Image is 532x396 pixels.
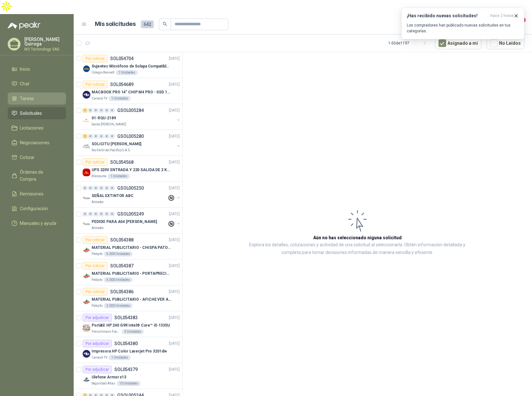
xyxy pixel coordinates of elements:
p: PEDIDO PARA A54 [PERSON_NAME] [92,219,157,225]
p: Los compradores han publicado nuevas solicitudes en tus categorías. [407,22,519,34]
div: 5.000 Unidades [104,277,133,282]
div: 3 Unidades [122,329,144,334]
p: [DATE] [169,367,180,373]
div: 0 [99,108,104,113]
p: GSOL005284 [117,108,144,113]
a: Órdenes de Compra [8,166,66,185]
div: 0 [94,186,98,190]
div: 1 [83,108,87,113]
img: Company Logo [83,143,90,150]
h1: Mis solicitudes [95,20,136,29]
p: [DATE] [169,289,180,295]
p: Sujeetec Micrófono de Solapa Compatible con AKG Sansón Transmisor inalámbrico - [92,63,171,69]
div: 0 [88,108,93,113]
span: Cotizar [20,154,35,161]
p: SOL054568 [110,160,134,164]
div: Por cotizar [83,81,108,88]
a: Por cotizarSOL054388[DATE] Company LogoMATERIAL PUBLICITARIO - CHISPA PATOJITO VER ADJUNTOPatojit... [74,234,182,259]
span: search [163,22,167,26]
div: 0 [110,134,115,139]
p: Caracol TV [92,355,107,360]
p: MATERIAL PUBLICITARIO - PORTAPRECIOS VER ADJUNTO [92,271,171,277]
div: 0 [94,212,98,216]
p: GSOL005249 [117,212,144,216]
a: Negociaciones [8,137,66,149]
div: 0 [110,186,115,190]
div: 0 [104,108,109,113]
p: [DATE] [169,185,180,191]
div: 1 - 50 de 1197 [388,38,430,48]
p: [DATE] [169,56,180,62]
span: Inicio [20,66,30,73]
span: hace 2 horas [490,13,514,19]
div: Por adjudicar [83,366,112,373]
p: SOL054388 [110,238,134,242]
img: Company Logo [83,324,90,332]
img: Company Logo [83,117,90,124]
img: Company Logo [83,298,90,306]
div: 2.000 Unidades [104,303,133,308]
p: Patojito [92,303,102,308]
img: Company Logo [83,194,90,202]
p: [DATE] [169,82,180,88]
p: Patojito [92,277,102,282]
span: Configuración [20,205,48,212]
img: Company Logo [83,169,90,176]
img: Company Logo [83,246,90,254]
span: 642 [141,20,154,28]
div: 0 [94,108,98,113]
p: SEÑAL EXTINTOR ABC [92,193,134,199]
p: Explora los detalles, cotizaciones y actividad de una solicitud al seleccionarla. Obtén informaci... [247,241,468,257]
a: 0 0 0 0 0 0 GSOL005250[DATE] Company LogoSEÑAL EXTINTOR ABCAlmatec [83,184,181,205]
a: Cotizar [8,151,66,163]
a: Solicitudes [8,107,66,119]
div: 0 [99,212,104,216]
p: Santa [PERSON_NAME] [92,122,126,127]
p: Almatec [92,200,104,205]
p: [DATE] [169,341,180,347]
p: Seguridad Atlas [92,381,115,386]
p: Fleischmann Foods S.A. [92,329,120,334]
p: Ulefone Armor x13 [92,374,126,380]
a: Tareas [8,92,66,105]
p: Caracol TV [92,96,107,101]
a: Por adjudicarSOL054379[DATE] Company LogoUlefone Armor x13Seguridad Atlas10 Unidades [74,363,182,389]
img: Company Logo [83,91,90,99]
p: GSOL005250 [117,186,144,190]
p: M3 Technology SAS [24,47,66,51]
a: Chat [8,78,66,90]
p: MATERIAL PUBLICITARIO - CHISPA PATOJITO VER ADJUNTO [92,245,171,251]
a: Por adjudicarSOL054380[DATE] Company LogoImpresora HP Color Laserjet Pro 3201dwCaracol TV1 Unidades [74,337,182,363]
p: UPS 220V ENTRADA Y 220 SALIDA DE 2 KVA [92,167,171,173]
a: Licitaciones [8,122,66,134]
img: Company Logo [83,220,90,228]
p: SOL054379 [114,367,138,372]
p: SOL054383 [114,315,138,320]
a: 1 0 0 0 0 0 GSOL005284[DATE] Company Logo01-RQU-2189Santa [PERSON_NAME] [83,107,181,127]
div: 0 [88,186,93,190]
a: 1 0 0 0 0 0 GSOL005280[DATE] Company LogoSOLICITU [PERSON_NAME]Rio Fertil del Pacífico S.A.S. [83,132,181,153]
div: 1 Unidades [109,96,131,101]
p: [DATE] [169,263,180,269]
div: 0 [88,134,93,139]
div: 0 [83,186,87,190]
button: 4 [513,19,524,30]
p: SOL054689 [110,82,134,87]
p: Impresora HP Color Laserjet Pro 3201dw [92,348,167,354]
div: 0 [104,134,109,139]
div: 0 [88,212,93,216]
div: 0 [110,108,115,113]
h3: Aún no has seleccionado niguna solicitud [313,234,402,241]
span: Licitaciones [20,124,44,131]
div: 5.000 Unidades [104,251,133,257]
p: SOL054387 [110,264,134,268]
div: 0 [104,212,109,216]
div: 0 [99,186,104,190]
span: Órdenes de Compra [20,169,60,183]
p: Almatec [92,226,104,231]
div: 0 [104,186,109,190]
a: 0 0 0 0 0 0 GSOL005249[DATE] Company LogoPEDIDO PARA A54 [PERSON_NAME]Almatec [83,210,181,231]
p: 01-RQU-2189 [92,115,116,121]
a: Por cotizarSOL054386[DATE] Company LogoMATERIAL PUBLICITARIO - AFICHE VER ADJUNTOPatojito2.000 Un... [74,285,182,311]
div: 0 [94,134,98,139]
